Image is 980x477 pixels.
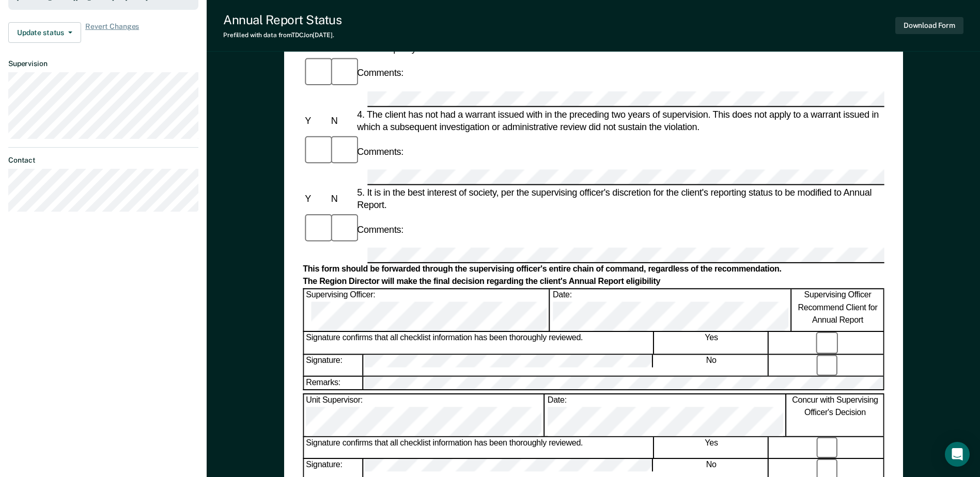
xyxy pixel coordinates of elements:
button: Update status [8,22,81,43]
div: The Region Director will make the final decision regarding the client's Annual Report eligibility [303,277,884,288]
div: 5. It is in the best interest of society, per the supervising officer's discretion for the client... [355,186,884,211]
div: Annual Report Status [223,12,341,27]
div: Prefilled with data from TDCJ on [DATE] . [223,31,341,39]
div: Signature confirms that all checklist information has been thoroughly reviewed. [304,437,654,458]
div: Signature confirms that all checklist information has been thoroughly reviewed. [304,332,654,354]
div: Comments: [355,67,406,79]
div: Open Intercom Messenger [945,442,970,467]
div: Comments: [355,145,406,157]
div: This form should be forwarded through the supervising officer's entire chain of command, regardle... [303,265,884,276]
div: Date: [546,394,786,436]
dt: Contact [8,156,198,165]
div: Date: [551,290,791,331]
dt: Supervision [8,59,198,68]
div: Remarks: [304,376,363,389]
div: N [329,115,354,127]
span: Revert Changes [85,22,139,43]
div: Yes [655,332,769,354]
div: Comments: [355,224,406,236]
div: Signature: [304,355,363,376]
div: No [655,355,769,376]
div: Unit Supervisor: [304,394,544,436]
button: Download Form [895,17,963,34]
div: N [329,193,354,205]
div: Supervising Officer: [304,290,550,331]
div: Y [303,193,329,205]
div: Yes [655,437,769,458]
div: Concur with Supervising Officer's Decision [787,394,884,436]
div: Supervising Officer Recommend Client for Annual Report [792,290,884,331]
div: 4. The client has not had a warrant issued with in the preceding two years of supervision. This d... [355,108,884,133]
div: Y [303,115,329,127]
